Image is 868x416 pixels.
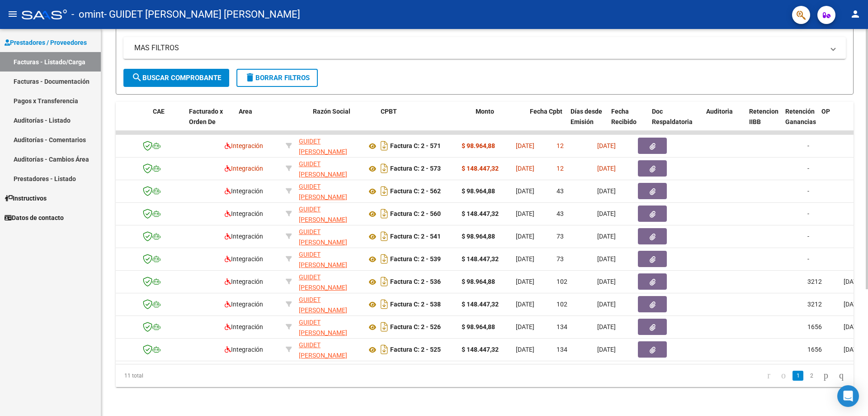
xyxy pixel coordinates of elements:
span: Instructivos [5,193,47,203]
mat-icon: person [850,9,861,19]
span: [DATE] [516,165,534,172]
strong: $ 98.964,88 [462,142,495,149]
li: page 2 [805,368,818,383]
strong: Factura C: 2 - 571 [390,143,441,150]
strong: $ 148.447,32 [462,165,499,172]
div: 11 total [116,364,262,387]
span: [DATE] [516,346,534,353]
span: CAE [153,108,165,115]
i: Descargar documento [378,184,390,198]
span: Integración [225,346,263,353]
span: [DATE] [844,278,862,285]
span: GUIDET [PERSON_NAME] [PERSON_NAME] [299,160,347,188]
span: Integración [225,187,263,195]
span: Integración [225,255,263,263]
span: 43 [557,210,564,217]
span: GUIDET [PERSON_NAME] [PERSON_NAME] [299,138,347,166]
span: 73 [557,233,564,240]
strong: Factura C: 2 - 525 [390,346,441,354]
a: go to first page [763,371,774,381]
span: - [807,233,809,240]
mat-icon: delete [245,72,255,83]
span: [DATE] [844,323,862,330]
strong: $ 98.964,88 [462,278,495,285]
span: Días desde Emisión [571,108,602,125]
strong: Factura C: 2 - 539 [390,256,441,263]
strong: Factura C: 2 - 562 [390,188,441,195]
strong: $ 148.447,32 [462,301,499,308]
span: [DATE] [597,346,616,353]
span: GUIDET [PERSON_NAME] [PERSON_NAME] [299,341,347,369]
a: go to next page [820,371,832,381]
span: [DATE] [844,301,862,308]
span: 73 [557,255,564,263]
span: Fecha Recibido [611,108,637,125]
i: Descargar documento [378,252,390,266]
span: Retencion IIBB [749,108,778,125]
datatable-header-cell: Fecha Cpbt [526,102,567,142]
mat-icon: search [132,72,142,83]
div: 27290834762 [299,317,359,336]
strong: $ 148.447,32 [462,210,499,217]
datatable-header-cell: Area [235,102,296,142]
div: 27290834762 [299,182,359,201]
a: 1 [793,371,803,381]
span: [DATE] [597,187,616,195]
a: 2 [806,371,817,381]
span: Datos de contacto [5,213,64,223]
span: 43 [557,187,564,195]
strong: Factura C: 2 - 560 [390,210,441,218]
span: CPBT [381,108,397,115]
datatable-header-cell: OP [818,102,854,142]
span: [DATE] [516,255,534,263]
div: 27290834762 [299,136,359,155]
datatable-header-cell: Razón Social [309,102,377,142]
span: 3212 [807,278,822,285]
span: Auditoria [706,108,733,115]
span: Area [239,108,252,115]
span: Prestadores / Proveedores [5,38,87,48]
span: 102 [557,301,567,308]
span: [DATE] [516,187,534,195]
i: Descargar documento [378,229,390,244]
span: - GUIDET [PERSON_NAME] [PERSON_NAME] [104,5,300,24]
span: 134 [557,346,567,353]
datatable-header-cell: Monto [472,102,526,142]
span: Integración [225,278,263,285]
datatable-header-cell: Fecha Recibido [608,102,648,142]
span: GUIDET [PERSON_NAME] [PERSON_NAME] [299,273,347,301]
span: 1656 [807,346,822,353]
span: [DATE] [516,323,534,330]
a: go to last page [835,371,848,381]
i: Descargar documento [378,206,390,221]
datatable-header-cell: CAE [149,102,185,142]
div: 27290834762 [299,204,359,223]
span: Buscar Comprobante [132,74,221,82]
span: 102 [557,278,567,285]
span: Razón Social [313,108,350,115]
strong: $ 148.447,32 [462,255,499,263]
datatable-header-cell: Retencion IIBB [745,102,782,142]
span: GUIDET [PERSON_NAME] [PERSON_NAME] [299,319,347,347]
span: Integración [225,142,263,149]
span: [DATE] [516,233,534,240]
strong: Factura C: 2 - 536 [390,278,441,286]
i: Descargar documento [378,274,390,289]
i: Descargar documento [378,139,390,153]
span: [DATE] [597,142,616,149]
datatable-header-cell: Facturado x Orden De [185,102,235,142]
strong: Factura C: 2 - 526 [390,324,441,331]
div: 27290834762 [299,272,359,291]
span: Facturado x Orden De [189,108,223,125]
span: GUIDET [PERSON_NAME] [PERSON_NAME] [299,206,347,234]
strong: Factura C: 2 - 573 [390,165,441,172]
span: 1656 [807,323,822,330]
span: Borrar Filtros [245,74,310,82]
datatable-header-cell: Auditoria [703,102,745,142]
span: Integración [225,165,263,172]
div: 27290834762 [299,249,359,268]
button: Buscar Comprobante [123,69,229,87]
span: [DATE] [597,210,616,217]
span: Monto [476,108,494,115]
li: page 1 [791,368,805,383]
